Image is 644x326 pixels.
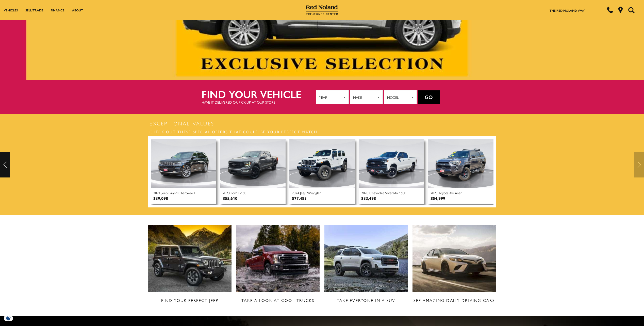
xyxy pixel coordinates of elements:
[324,297,408,303] h3: Take Everyone in a SUV
[306,7,338,12] a: Red Noland Pre-Owned
[289,139,355,188] img: Used 2024 Jeep Wrangler Rubicon 392 With Navigation & 4WD
[319,93,342,101] span: Year
[202,88,316,100] h2: Find your vehicle
[223,195,237,201] div: $55,610
[236,297,320,303] h3: Take a Look at Cool Trucks
[418,90,440,104] button: Go
[148,225,232,292] img: Find Your Perfect Jeep
[236,225,320,292] img: Take a Look at Cool Trucks
[292,195,307,201] div: $77,483
[412,225,496,311] a: See Amazing Daily Driving Cars See Amazing Daily Driving Cars
[3,316,14,321] img: Opt-Out Icon
[412,225,496,292] img: See Amazing Daily Driving Cars
[361,190,368,195] span: 2020
[353,93,376,101] span: Make
[359,139,424,188] img: Used 2020 Chevrolet Silverado 1500 LT Trail Boss 4WD
[361,195,376,201] div: $33,498
[202,100,316,105] p: Have it delivered or pick-up at our store
[324,225,408,292] img: Take Everyone in a SUV
[316,90,349,104] button: Year
[385,190,406,195] span: Silverado 1500
[148,297,232,303] h3: Find Your Perfect Jeep
[626,0,636,20] button: Open the search field
[153,190,160,195] span: 2021
[450,190,462,195] span: 4Runner
[369,190,384,195] span: Chevrolet
[428,139,493,188] img: Used 2023 Toyota 4Runner TRD Pro With Navigation & 4WD
[153,195,168,201] div: $39,098
[289,139,355,204] a: Used 2024 Jeep Wrangler Rubicon 392 With Navigation & 4WD 2024 Jeep Wrangler $77,483
[439,190,449,195] span: Toyota
[306,5,338,15] img: Red Noland Pre-Owned
[3,316,14,321] section: Click to Open Cookie Consent Modal
[428,139,493,204] a: Used 2023 Toyota 4Runner TRD Pro With Navigation & 4WD 2023 Toyota 4Runner $54,999
[148,120,496,127] h2: Exceptional Values
[236,225,320,311] a: Take a Look at Cool Trucks Take a Look at Cool Trucks
[231,190,237,195] span: Ford
[220,139,286,204] a: Used 2023 Ford F-150 Platinum With Navigation & 4WD 2023 Ford F-150 $55,610
[307,190,321,195] span: Wrangler
[169,190,196,195] span: Grand Cherokee L
[431,195,445,201] div: $54,999
[292,190,299,195] span: 2024
[161,190,168,195] span: Jeep
[384,90,417,104] button: Model
[550,8,585,13] a: The Red Noland Way
[151,139,216,204] a: Used 2021 Jeep Grand Cherokee L Summit With Navigation & 4WD 2021 Jeep Grand Cherokee L $39,098
[431,190,438,195] span: 2023
[220,139,286,188] img: Used 2023 Ford F-150 Platinum With Navigation & 4WD
[223,190,230,195] span: 2023
[412,297,496,303] h3: See Amazing Daily Driving Cars
[324,225,408,311] a: Take Everyone in a SUV Take Everyone in a SUV
[148,127,496,136] h3: Check out these special offers that could be your perfect match.
[359,139,424,204] a: Used 2020 Chevrolet Silverado 1500 LT Trail Boss 4WD 2020 Chevrolet Silverado 1500 $33,498
[151,139,216,188] img: Used 2021 Jeep Grand Cherokee L Summit With Navigation & 4WD
[300,190,306,195] span: Jeep
[238,190,246,195] span: F-150
[387,93,410,101] span: Model
[148,225,232,311] a: Find Your Perfect Jeep Find Your Perfect Jeep
[350,90,383,104] button: Make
